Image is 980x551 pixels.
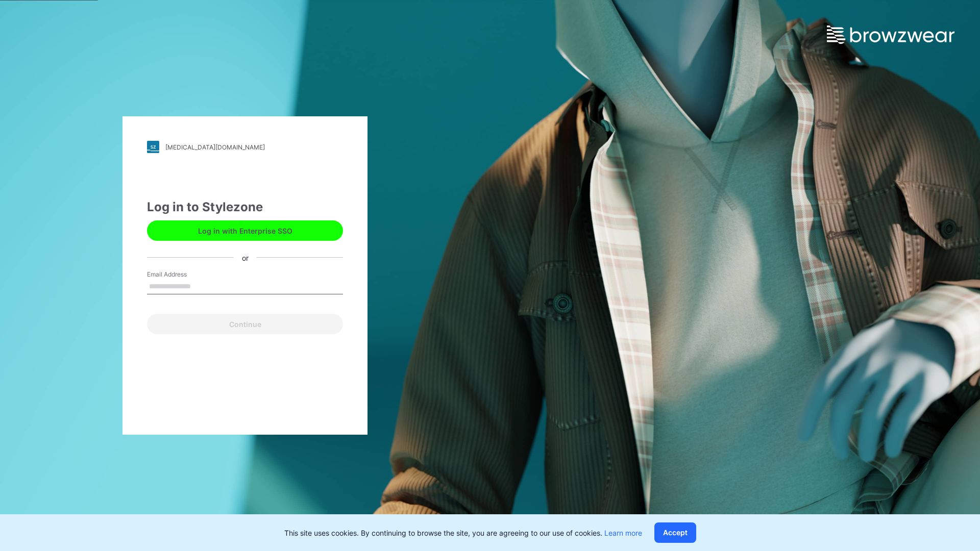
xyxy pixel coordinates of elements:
[284,528,642,538] p: This site uses cookies. By continuing to browse the site, you are agreeing to our use of cookies.
[827,26,954,44] img: browzwear-logo.e42bd6dac1945053ebaf764b6aa21510.svg
[147,141,343,153] a: [MEDICAL_DATA][DOMAIN_NAME]
[604,529,642,537] a: Learn more
[147,220,343,241] button: Log in with Enterprise SSO
[147,141,159,153] img: stylezone-logo.562084cfcfab977791bfbf7441f1a819.svg
[165,143,265,151] div: [MEDICAL_DATA][DOMAIN_NAME]
[234,252,257,263] div: or
[654,522,696,543] button: Accept
[147,270,218,279] label: Email Address
[147,198,343,216] div: Log in to Stylezone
